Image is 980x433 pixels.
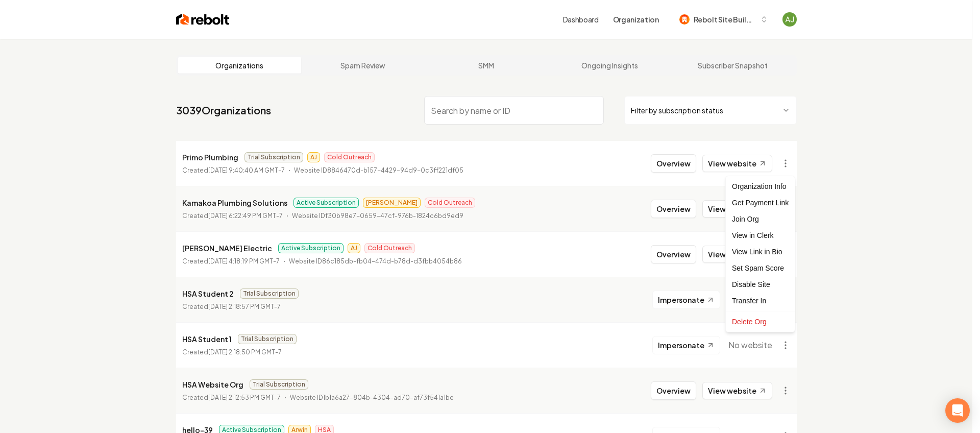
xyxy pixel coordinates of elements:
[728,211,793,227] div: Join Org
[728,260,793,276] div: Set Spam Score
[728,293,793,309] div: Transfer In
[728,195,793,211] div: Get Payment Link
[728,178,793,195] div: Organization Info
[728,244,793,260] a: View Link in Bio
[728,276,793,293] div: Disable Site
[728,314,793,330] div: Delete Org
[728,227,793,244] a: View in Clerk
